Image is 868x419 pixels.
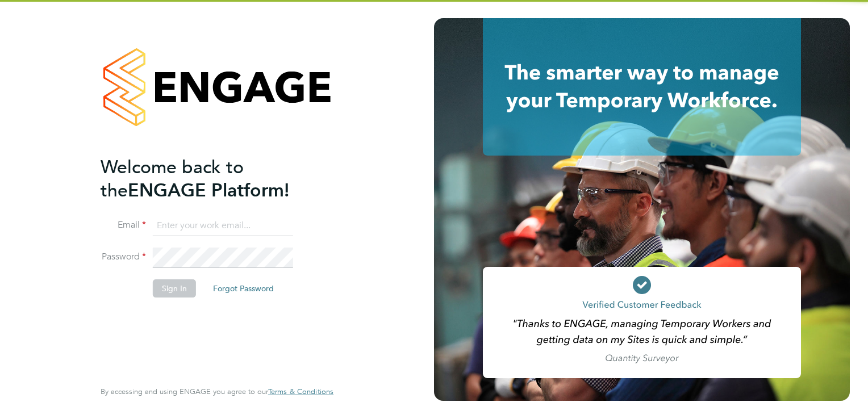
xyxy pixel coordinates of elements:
label: Email [101,219,146,231]
span: Welcome back to the [101,156,244,202]
a: Terms & Conditions [268,387,333,396]
button: Sign In [153,279,196,298]
label: Password [101,251,146,263]
span: By accessing and using ENGAGE you agree to our [101,387,333,396]
button: Forgot Password [204,279,283,298]
input: Enter your work email... [153,216,293,236]
h2: ENGAGE Platform! [101,156,322,202]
